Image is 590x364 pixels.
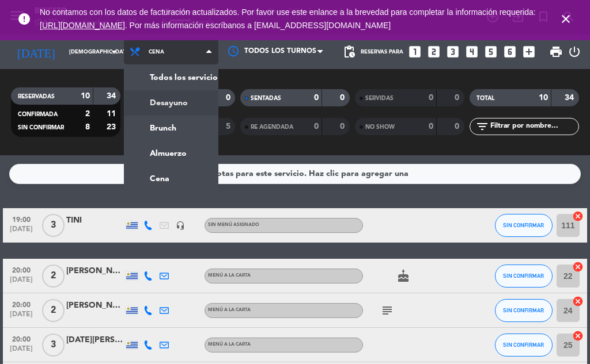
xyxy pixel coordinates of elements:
[125,21,391,30] a: . Por más información escríbanos a [EMAIL_ADDRESS][DOMAIN_NAME]
[483,44,498,59] i: looks_5
[124,141,218,166] a: Almuerzo
[495,265,553,288] button: SIN CONFIRMAR
[539,94,548,102] strong: 10
[365,95,394,101] span: SERVIDAS
[107,110,118,118] strong: 11
[503,307,544,313] span: SIN CONFIRMAR
[208,223,259,227] span: Sin menú asignado
[42,265,65,288] span: 2
[7,297,36,311] span: 20:00
[176,221,185,230] i: headset_mic
[489,120,578,133] input: Filtrar por nombre...
[455,94,462,102] strong: 0
[572,330,584,342] i: cancel
[495,214,553,237] button: SIN CONFIRMAR
[565,94,576,102] strong: 34
[7,263,36,276] span: 20:00
[66,214,124,227] div: TINI
[42,299,65,322] span: 2
[66,299,124,312] div: [PERSON_NAME]
[7,332,36,345] span: 20:00
[559,12,573,26] i: close
[503,273,544,279] span: SIN CONFIRMAR
[226,122,233,131] strong: 5
[365,124,395,130] span: NO SHOW
[361,49,403,55] span: Reservas para
[464,44,479,59] i: looks_4
[342,45,356,59] span: pending_actions
[503,222,544,228] span: SIN CONFIRMAR
[396,269,410,283] i: cake
[107,92,118,100] strong: 34
[17,12,31,26] i: error
[521,44,536,59] i: add_box
[7,225,36,239] span: [DATE]
[7,311,36,324] span: [DATE]
[208,273,251,278] span: MENÚ A LA CARTA
[502,44,517,59] i: looks_6
[42,334,65,357] span: 3
[380,304,394,317] i: subject
[572,261,584,273] i: cancel
[208,308,251,312] span: MENÚ A LA CARTA
[568,35,581,69] div: LOG OUT
[40,21,125,30] a: [URL][DOMAIN_NAME]
[40,7,536,30] span: No contamos con los datos de facturación actualizados. Por favor use este enlance a la brevedad p...
[7,345,36,358] span: [DATE]
[445,44,460,59] i: looks_3
[85,110,90,118] strong: 2
[18,94,55,99] span: RESERVADAS
[81,92,90,100] strong: 10
[568,45,581,59] i: power_settings_new
[314,94,319,102] strong: 0
[124,166,218,191] a: Cena
[475,120,489,133] i: filter_list
[407,44,422,59] i: looks_one
[429,122,433,131] strong: 0
[476,95,494,101] span: TOTAL
[503,342,544,348] span: SIN CONFIRMAR
[182,167,409,181] div: No hay notas para este servicio. Haz clic para agregar una
[549,45,563,59] span: print
[251,95,281,101] span: SENTADAS
[107,45,121,59] i: arrow_drop_down
[18,125,64,131] span: SIN CONFIRMAR
[124,90,218,116] a: Desayuno
[429,94,433,102] strong: 0
[66,265,124,278] div: [PERSON_NAME]
[495,334,553,357] button: SIN CONFIRMAR
[340,122,347,131] strong: 0
[7,276,36,289] span: [DATE]
[226,94,233,102] strong: 0
[314,122,319,131] strong: 0
[18,112,58,117] span: CONFIRMADA
[124,116,218,141] a: Brunch
[85,123,90,131] strong: 8
[66,334,124,347] div: [DATE][PERSON_NAME]
[107,123,118,131] strong: 23
[251,124,293,130] span: RE AGENDADA
[340,94,347,102] strong: 0
[208,342,251,347] span: MENÚ A LA CARTA
[572,296,584,307] i: cancel
[9,40,63,63] i: [DATE]
[7,212,36,225] span: 19:00
[495,299,553,322] button: SIN CONFIRMAR
[42,214,65,237] span: 3
[426,44,441,59] i: looks_two
[572,210,584,222] i: cancel
[455,122,462,131] strong: 0
[149,49,164,55] span: Cena
[124,65,218,90] a: Todos los servicios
